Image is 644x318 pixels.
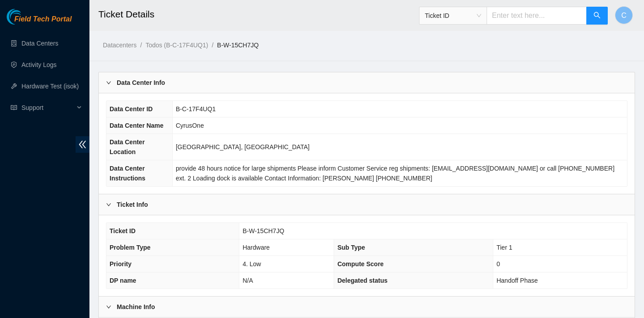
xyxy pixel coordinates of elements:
[242,260,261,268] span: 4. Low
[110,105,153,113] span: Data Center ID
[110,244,151,251] span: Problem Type
[242,277,253,284] span: N/A
[337,277,387,284] span: Delegated status
[117,78,165,88] b: Data Center Info
[110,277,136,284] span: DP name
[110,227,136,234] span: Ticket ID
[615,6,633,24] button: C
[487,7,587,25] input: Enter text here...
[7,9,45,25] img: Akamai Technologies
[21,61,57,68] a: Activity Logs
[110,122,164,129] span: Data Center Name
[621,10,627,21] span: C
[21,83,79,90] a: Hardware Test (isok)
[110,138,145,155] span: Data Center Location
[337,260,383,268] span: Compute Score
[106,80,111,85] span: right
[593,12,601,20] span: search
[496,260,500,268] span: 0
[496,244,512,251] span: Tier 1
[145,42,208,49] a: Todos (B-C-17F4UQ1)
[110,260,131,268] span: Priority
[99,297,635,317] div: Machine Info
[76,136,89,153] span: double-left
[496,277,538,284] span: Handoff Phase
[21,40,58,47] a: Data Centers
[11,105,17,111] span: read
[103,42,136,49] a: Datacenters
[242,227,284,234] span: B-W-15CH7JQ
[99,194,635,215] div: Ticket Info
[176,165,614,182] span: provide 48 hours notice for large shipments Please inform Customer Service reg shipments: [EMAIL_...
[176,105,216,113] span: B-C-17F4UQ1
[14,15,72,24] span: Field Tech Portal
[117,302,155,312] b: Machine Info
[337,244,365,251] span: Sub Type
[212,42,213,49] span: /
[140,42,142,49] span: /
[106,304,111,310] span: right
[586,7,608,25] button: search
[7,16,72,28] a: Akamai TechnologiesField Tech Portal
[110,165,145,182] span: Data Center Instructions
[176,122,204,129] span: CyrusOne
[21,99,74,117] span: Support
[117,200,148,209] b: Ticket Info
[425,9,481,22] span: Ticket ID
[106,202,111,207] span: right
[99,72,635,93] div: Data Center Info
[242,244,270,251] span: Hardware
[217,42,258,49] a: B-W-15CH7JQ
[176,143,309,151] span: [GEOGRAPHIC_DATA], [GEOGRAPHIC_DATA]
